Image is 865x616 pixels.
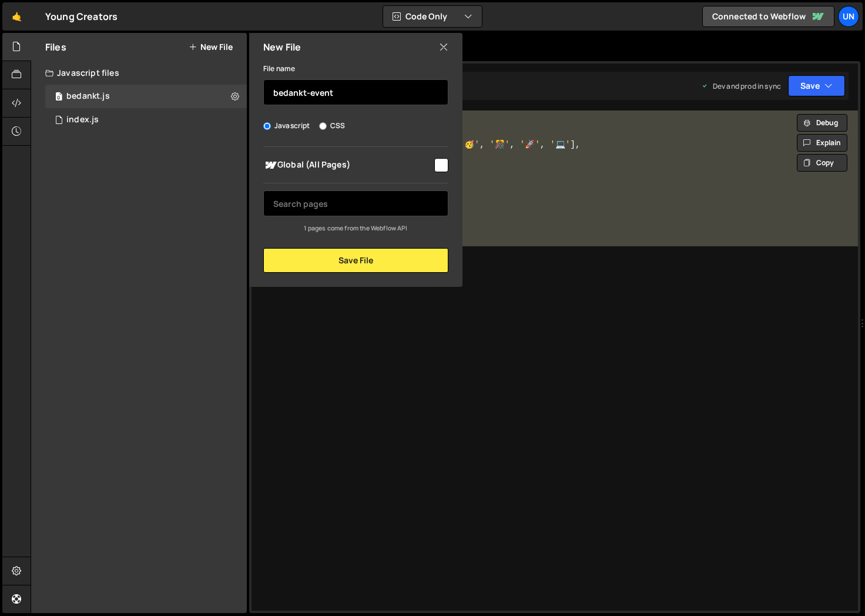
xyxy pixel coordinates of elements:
label: Javascript [263,120,310,132]
div: Dev and prod in sync [701,81,781,91]
small: 1 pages come from the Webflow API [304,224,407,232]
button: Save File [263,248,448,273]
div: 10444/23699.js [45,108,247,132]
button: Copy [797,154,847,172]
a: 🤙 [2,2,31,31]
button: New File [189,42,233,52]
label: File name [263,63,295,75]
input: Javascript [263,122,271,130]
label: CSS [319,120,345,132]
a: Un [838,6,859,27]
div: Young Creators [45,9,118,24]
span: Global (All Pages) [263,158,432,172]
button: Explain [797,134,847,152]
a: Connected to Webflow [702,6,834,27]
div: 10444/23705.js [45,85,247,108]
div: index.js [66,115,99,125]
input: Name [263,79,448,105]
button: Code Only [383,6,482,27]
input: CSS [319,122,327,130]
span: 0 [55,93,62,102]
h2: New File [263,41,301,53]
input: Search pages [263,190,448,216]
div: bedankt.js [66,91,110,102]
button: Save [788,75,845,96]
button: Debug [797,114,847,132]
h2: Files [45,41,66,53]
div: Javascript files [31,61,247,85]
